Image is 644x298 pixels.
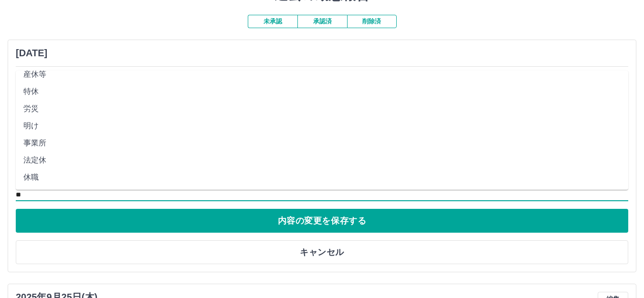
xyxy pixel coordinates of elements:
li: 休職 [16,169,628,186]
button: 削除済 [347,15,397,28]
li: 産休等 [16,66,628,83]
button: 内容の変更を保存する [16,209,628,233]
button: キャンセル [16,240,628,264]
button: 未承認 [248,15,297,28]
h3: [DATE] [16,48,47,59]
li: 法定休 [16,152,628,169]
button: 承認済 [297,15,347,28]
li: 特休 [16,83,628,100]
li: 事業所 [16,134,628,152]
li: 労災 [16,100,628,117]
li: 明け [16,117,628,134]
